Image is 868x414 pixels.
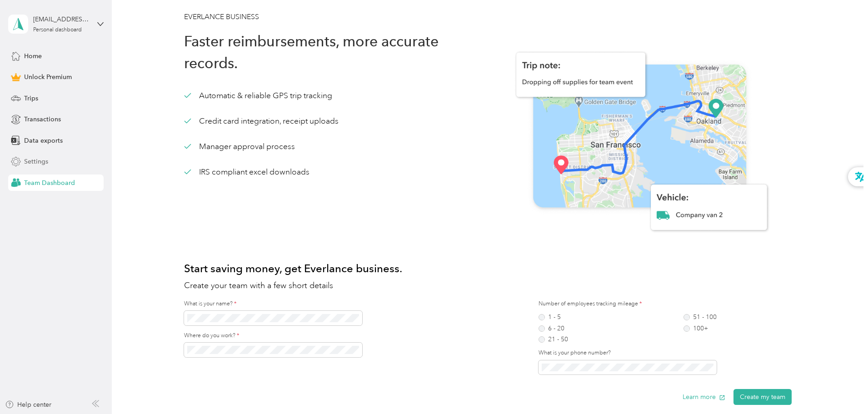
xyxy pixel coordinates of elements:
[33,15,90,24] div: [EMAIL_ADDRESS][DOMAIN_NAME]
[184,332,437,340] label: Where do you work?
[539,314,568,320] label: 1 - 5
[184,115,339,127] div: Credit card integration, receipt uploads
[817,363,868,414] iframe: Everlance-gr Chat Button Frame
[488,30,792,254] img: Teams mileage
[683,314,717,320] label: 51 - 100
[539,325,568,332] label: 6 - 20
[24,157,48,166] span: Settings
[24,94,38,103] span: Trips
[24,136,63,145] span: Data exports
[184,279,792,292] h2: Create your team with a few short details
[683,325,717,332] label: 100+
[184,166,310,178] div: IRS compliant excel downloads
[5,400,51,409] button: Help center
[683,389,725,405] button: Learn more
[24,115,61,124] span: Transactions
[184,258,792,279] h1: Start saving money, get Everlance business.
[24,72,72,82] span: Unlock Premium
[184,90,333,101] div: Automatic & reliable GPS trip tracking
[33,27,82,33] div: Personal dashboard
[184,30,488,74] h1: Faster reimbursements, more accurate records.
[539,349,792,357] label: What is your phone number?
[24,178,75,188] span: Team Dashboard
[733,389,792,405] button: Create my team
[184,141,295,152] div: Manager approval process
[184,300,437,308] label: What is your name?
[539,300,717,308] label: Number of employees tracking mileage
[24,51,42,61] span: Home
[184,11,792,23] h3: EVERLANCE BUSINESS
[539,336,568,343] label: 21 - 50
